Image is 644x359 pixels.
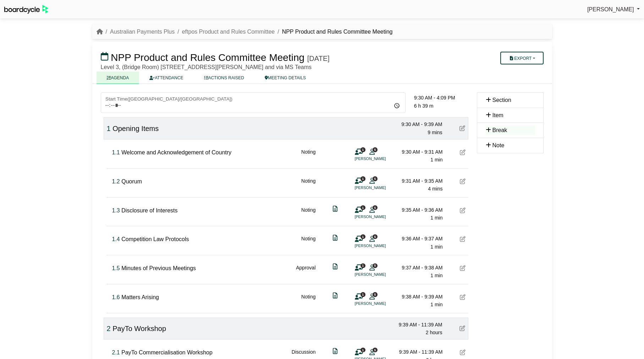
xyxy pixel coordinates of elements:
a: AGENDA [97,72,139,84]
button: Export [500,52,543,64]
span: 1 min [430,302,442,307]
span: 5 [373,205,378,210]
span: 5 [373,234,378,239]
div: 9:30 AM - 9:39 AM [393,120,442,128]
li: NPP Product and Rules Committee Meeting [275,27,392,36]
span: Opening Items [112,125,159,132]
a: eftpos Product and Rules Committee [182,29,275,35]
div: 9:39 AM - 11:39 AM [393,321,442,329]
span: 9 mins [428,130,442,135]
span: 1 min [430,157,442,163]
span: 6 h 39 m [414,103,433,109]
span: 1 min [430,273,442,278]
div: Noting [301,235,315,251]
span: Item [492,112,503,118]
span: [PERSON_NAME] [587,6,634,12]
div: Approval [296,264,315,280]
span: 5 [373,147,378,152]
a: MEETING DETAILS [254,72,316,84]
a: ACTIONS RAISED [194,72,254,84]
li: [PERSON_NAME] [355,214,408,220]
div: Noting [301,293,315,309]
span: Quorum [121,178,142,184]
span: Click to fine tune number [107,125,111,132]
span: Level 3, (Bridge Room) [STREET_ADDRESS][PERSON_NAME] and via MS Teams [101,64,312,70]
div: 9:30 AM - 9:31 AM [393,148,443,156]
span: 2 hours [426,330,442,335]
span: PayTo Workshop [112,325,166,332]
div: [DATE] [307,54,330,63]
a: Australian Payments Plus [110,29,175,35]
div: 9:36 AM - 9:37 AM [393,235,443,243]
span: PayTo Commercialisation Workshop [121,349,213,355]
span: 1 [360,348,365,352]
span: 5 [373,348,378,352]
span: 4 mins [428,186,442,192]
li: [PERSON_NAME] [355,272,408,278]
div: 9:39 AM - 11:39 AM [393,348,443,356]
a: [PERSON_NAME] [587,5,640,14]
li: [PERSON_NAME] [355,301,408,307]
div: Noting [301,177,315,193]
span: NPP Product and Rules Committee Meeting [111,52,304,63]
span: 1 min [430,244,442,250]
div: 9:37 AM - 9:38 AM [393,264,443,272]
span: Click to fine tune number [112,207,120,213]
span: 1 [360,292,365,297]
span: Click to fine tune number [112,265,120,271]
nav: breadcrumb [97,27,393,36]
div: 9:35 AM - 9:36 AM [393,206,443,214]
span: 1 [360,176,365,181]
span: Matters Arising [121,294,159,300]
div: 9:30 AM - 4:09 PM [414,94,468,102]
span: 5 [373,176,378,181]
span: Click to fine tune number [112,178,120,184]
li: [PERSON_NAME] [355,185,408,191]
span: Click to fine tune number [112,294,120,300]
span: 1 [360,147,365,152]
span: Welcome and Acknowledgement of Country [121,149,231,155]
img: BoardcycleBlackGreen-aaafeed430059cb809a45853b8cf6d952af9d84e6e89e1f1685b34bfd5cb7d64.svg [4,5,48,14]
div: 9:31 AM - 9:35 AM [393,177,443,185]
span: Click to fine tune number [112,236,120,242]
span: 1 min [430,215,442,221]
div: Noting [301,206,315,222]
li: [PERSON_NAME] [355,156,408,162]
span: Click to fine tune number [107,325,111,332]
span: 1 [360,234,365,239]
li: [PERSON_NAME] [355,243,408,249]
span: Break [492,127,507,133]
span: Minutes of Previous Meetings [121,265,196,271]
div: 9:38 AM - 9:39 AM [393,293,443,301]
span: 1 [360,205,365,210]
a: ATTENDANCE [139,72,193,84]
span: Click to fine tune number [112,149,120,155]
span: 5 [373,292,378,297]
span: Section [492,97,511,103]
div: Noting [301,148,315,164]
span: Note [492,142,505,148]
span: Disclosure of Interests [121,207,177,213]
span: Competition Law Protocols [121,236,189,242]
span: Click to fine tune number [112,349,120,355]
span: 1 [360,263,365,268]
span: 5 [373,263,378,268]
